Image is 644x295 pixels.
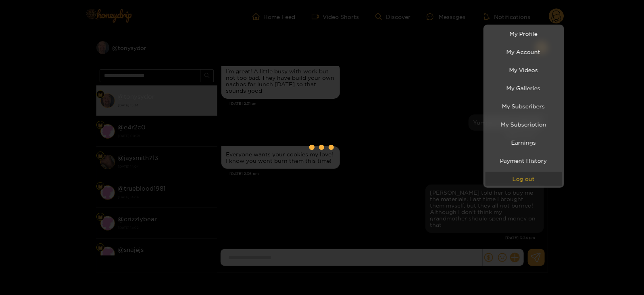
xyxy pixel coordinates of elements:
a: My Subscription [486,117,562,131]
a: My Subscribers [486,99,562,113]
a: My Profile [486,27,562,41]
button: Log out [486,172,562,186]
a: My Account [486,45,562,59]
a: Payment History [486,154,562,168]
a: Earnings [486,135,562,150]
a: My Galleries [486,81,562,95]
a: My Videos [486,63,562,77]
